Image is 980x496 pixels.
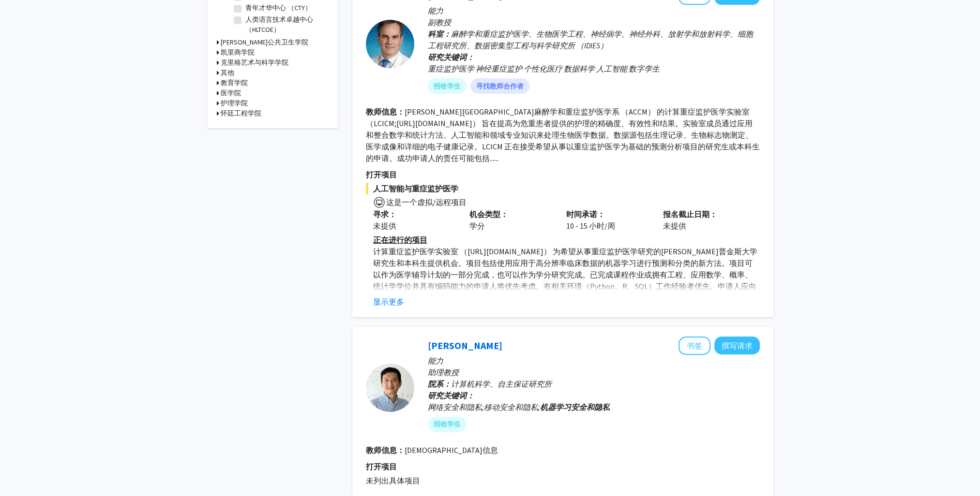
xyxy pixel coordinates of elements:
div: 网络安全和隐私;移动安全和隐私; [428,401,760,413]
u: 正在进行的项目 [373,235,427,245]
font: 青年才华中心 （CTY） [245,3,312,12]
div: 重症监护医学 神经重症监护 个性化医疗 数据科学 人工智能 数字孪生 [428,63,760,74]
h3: 医学院 [221,88,241,98]
span: 计算机科学、自主保证研究所 [451,379,552,389]
p: 助理教授 [428,366,760,378]
b: 科室： [428,29,451,39]
span: 麻醉学和重症监护医学、生物医学工程、神经病学、神经外科、放射学和放射科学、细胞工程研究所、数据密集型工程与科学研究所 （IDIES） [428,29,753,50]
b: 研究关键词： [428,52,474,62]
iframe: Chat [7,452,41,489]
h3: 其他 [221,68,234,78]
font: 人类语言技术卓越中心 （HLTCOE） [245,15,313,34]
p: 时间承诺： [566,208,648,220]
font: 未提供 [663,221,686,231]
p: 机会类型： [469,208,552,220]
b: 教师信息： [366,107,405,117]
h3: 凯里商学院 [221,47,255,58]
button: 显示更多 [373,296,404,307]
font: 招收学生 [434,419,461,429]
span: 未列出具体项目 [366,476,420,485]
font: 招收学生 [434,81,461,91]
p: 副教授 [428,16,760,28]
span: [DEMOGRAPHIC_DATA]信息 [405,445,498,455]
p: 打开项目 [366,169,760,180]
span: 计算重症监护医学实验室 （ [373,247,467,256]
h3: 克里格艺术与科学学院 [221,58,288,68]
font: 学分 [469,221,485,231]
a: [PERSON_NAME] [428,339,502,351]
p: 打开项目 [366,461,760,472]
p: 寻求： [373,208,455,220]
div: 未提供 [373,220,455,232]
p: [URL][DOMAIN_NAME] 已完成课程作业或拥有工程、应用数学、概率、统计学学位并具有编码能力的申请人将优先考虑。有相关环境（Python、R、SQL）工作经验者优先。申请人应向[PE... [373,246,760,315]
p: 报名截止日期： [663,208,745,220]
b: 安全和隐私 [571,402,610,412]
span: 这是一个虚拟/远程项目 [385,197,467,207]
p: 能力 [428,355,760,366]
b: 院系： [428,379,451,389]
font: 10 - 15 小时/周 [566,221,615,231]
span: 使用应用于高分辨率临床数据的机器学习进行预测和分类的新方法。项目可以作为医学辅导计划的一部分完成，也可以作为学分研究完成。 [373,258,753,279]
button: 将 Yinzhi Cao 添加到书签 [678,336,710,355]
button: 向曹银之撰写请求 [714,336,760,354]
span: ） 为希望从事重症监护医学研究的[PERSON_NAME]普金斯大学研究生和本科生提供机会。项目包括 [373,247,757,268]
font: 寻找教师合作者 [476,81,524,91]
b: 机器学习 [540,402,571,412]
p: 能力 [428,5,760,16]
span: 人工智能与重症监护医学 [366,183,760,194]
h3: [PERSON_NAME]公共卫生学院 [221,37,308,47]
h3: 怀廷工程学院 [221,108,261,118]
fg-read-more: [PERSON_NAME][GEOGRAPHIC_DATA]麻醉学和重症监护医学系 （ACCM） 的计算重症监护医学实验室 （LCICM;[URL][DOMAIN_NAME]） 旨在提高为危重患... [366,107,760,163]
h3: 教育学院 [221,78,248,88]
b: 教师信息： [366,445,405,455]
b: 研究关键词： [428,391,474,400]
h3: 护理学院 [221,98,248,108]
